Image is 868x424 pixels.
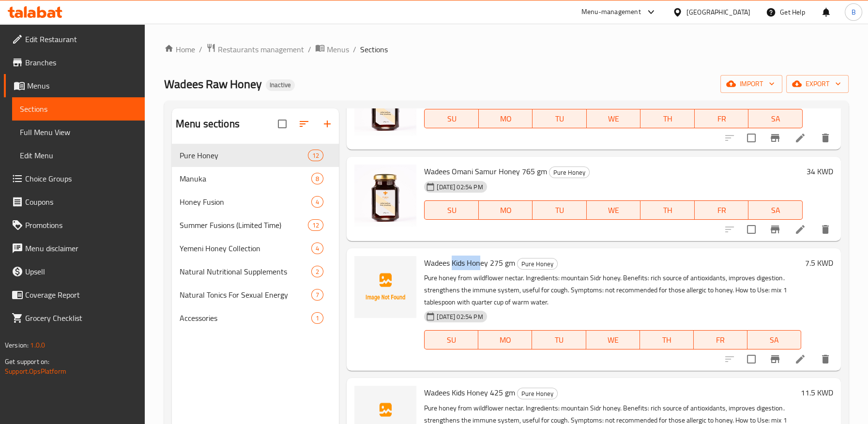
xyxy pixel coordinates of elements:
[536,112,583,126] span: TU
[308,44,311,55] li: /
[164,73,262,95] span: Wadees Raw Honey
[164,44,195,55] a: Home
[794,132,806,144] a: Edit menu item
[311,289,323,301] div: items
[180,219,308,231] span: Summer Fusions (Limited Time)
[25,312,137,324] span: Grocery Checklist
[741,349,761,369] span: Select to update
[172,213,339,237] div: Summer Fusions (Limited Time)12
[591,203,637,217] span: WE
[851,7,855,17] span: B
[172,283,339,306] div: Natural Tonics For Sexual Energy7
[644,203,691,217] span: TH
[312,244,323,253] span: 4
[20,126,137,138] span: Full Menu View
[640,109,695,128] button: TH
[424,385,515,400] span: Wadees Kids Honey 425 gm
[424,109,478,128] button: SU
[360,44,388,55] span: Sections
[20,150,137,161] span: Edit Menu
[27,80,137,91] span: Menus
[172,260,339,283] div: Natural Nutritional Supplements2
[587,200,641,220] button: WE
[30,339,45,351] span: 1.0.0
[20,103,137,115] span: Sections
[587,109,641,128] button: WE
[354,165,416,227] img: Wadees Omani Samur Honey 765 gm
[311,312,323,324] div: items
[172,237,339,260] div: Yemeni Honey Collection4
[478,330,532,349] button: MO
[483,112,529,126] span: MO
[180,242,311,254] div: Yemeni Honey Collection
[424,200,478,220] button: SU
[4,28,145,51] a: Edit Restaurant
[4,260,145,283] a: Upsell
[266,81,295,89] span: Inactive
[172,190,339,213] div: Honey Fusion4
[292,112,316,136] span: Sort sections
[180,196,311,208] div: Honey Fusion
[206,43,304,56] a: Restaurants management
[428,203,474,217] span: SU
[312,174,323,183] span: 8
[814,126,837,150] button: delete
[315,43,349,56] a: Menus
[640,330,694,349] button: TH
[699,112,745,126] span: FR
[581,6,641,18] div: Menu-management
[814,348,837,371] button: delete
[533,109,587,128] button: TU
[327,44,349,55] span: Menus
[172,140,339,333] nav: Menu sections
[591,112,637,126] span: WE
[741,219,761,240] span: Select to update
[12,144,145,167] a: Edit Menu
[172,144,339,167] div: Pure Honey12
[312,290,323,300] span: 7
[532,330,586,349] button: TU
[180,312,311,324] span: Accessories
[644,112,691,126] span: TH
[312,314,323,323] span: 1
[5,355,49,368] span: Get support on:
[748,109,803,128] button: SA
[517,258,558,270] div: Pure Honey
[172,306,339,330] div: Accessories1
[482,333,528,347] span: MO
[801,386,833,399] h6: 11.5 KWD
[4,74,145,97] a: Menus
[176,117,240,131] h2: Menu sections
[794,353,806,365] a: Edit menu item
[763,126,787,150] button: Branch-specific-item
[517,388,558,399] div: Pure Honey
[12,121,145,144] a: Full Menu View
[25,242,137,254] span: Menu disclaimer
[308,219,323,231] div: items
[5,339,29,351] span: Version:
[12,97,145,121] a: Sections
[25,289,137,301] span: Coverage Report
[180,266,311,277] span: Natural Nutritional Supplements
[814,218,837,241] button: delete
[698,333,744,347] span: FR
[180,289,311,301] span: Natural Tonics For Sexual Energy
[353,44,356,55] li: /
[694,330,747,349] button: FR
[518,258,557,270] span: Pure Honey
[533,200,587,220] button: TU
[549,167,590,178] div: Pure Honey
[4,51,145,74] a: Branches
[518,388,557,399] span: Pure Honey
[354,256,416,318] img: Wadees Kids Honey 275 gm
[25,266,137,277] span: Upsell
[805,256,833,270] h6: 7.5 KWD
[763,218,787,241] button: Branch-specific-item
[433,312,487,321] span: [DATE] 02:54 PM
[180,173,311,184] span: Manuka
[786,75,849,93] button: export
[695,200,749,220] button: FR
